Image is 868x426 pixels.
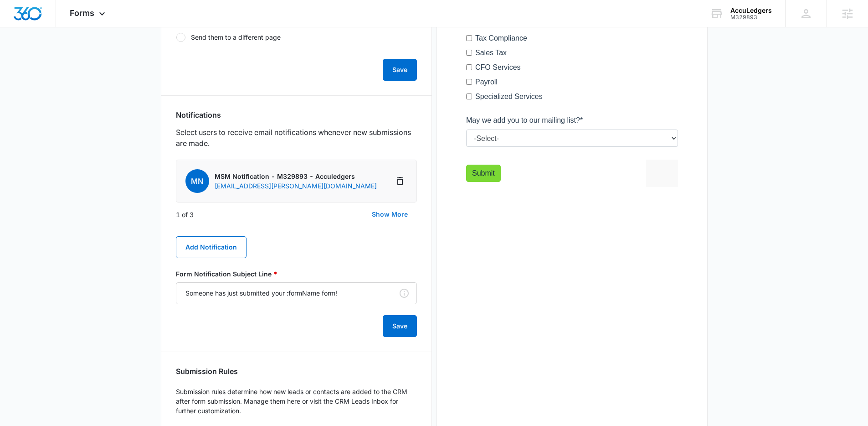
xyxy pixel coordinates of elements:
button: Add Notification [176,236,247,258]
label: Form Notification Subject Line [176,269,417,279]
iframe: reCAPTCHA [180,387,297,414]
p: Submission rules determine how new leads or contacts are added to the CRM after form submission. ... [176,387,417,416]
button: Delete Notification [393,174,407,188]
p: MSM Notification - M329893 - Acculedgers [215,171,377,181]
span: Forms [70,8,94,18]
div: account name [730,7,772,14]
button: Save [383,315,417,337]
label: Sales Tax [9,275,41,286]
label: AI-Powered Bookkeeping [9,231,92,242]
h3: Notifications [176,110,221,119]
label: Tax Compliance [9,260,61,271]
button: Save [383,59,417,81]
p: Select users to receive email notifications whenever new submissions are made. [176,127,417,149]
label: CFO Services [9,289,55,300]
h3: Submission Rules [176,367,238,376]
span: MN [185,169,209,193]
p: [EMAIL_ADDRESS][PERSON_NAME][DOMAIN_NAME] [215,181,377,191]
div: account id [730,14,772,21]
label: Payroll [9,304,31,315]
p: 1 of 3 [176,210,194,219]
span: Submit [6,396,29,404]
label: Specialized Services [9,318,77,329]
label: Send them to a different page [176,32,417,42]
label: Catchup Bookkeeping [9,245,81,256]
button: Show More [363,203,417,225]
